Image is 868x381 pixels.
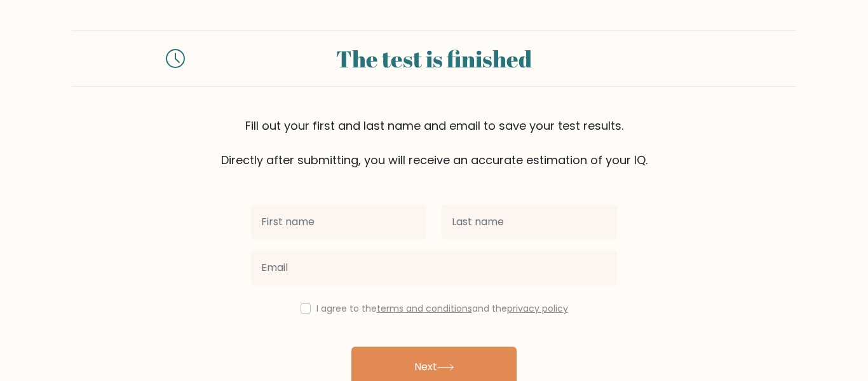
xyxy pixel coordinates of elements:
[251,250,617,286] input: Email
[377,302,472,315] a: terms and conditions
[316,302,568,315] label: I agree to the and the
[507,302,568,315] a: privacy policy
[72,117,796,169] div: Fill out your first and last name and email to save your test results. Directly after submitting,...
[251,204,426,240] input: First name
[200,41,668,76] div: The test is finished
[442,204,617,240] input: Last name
